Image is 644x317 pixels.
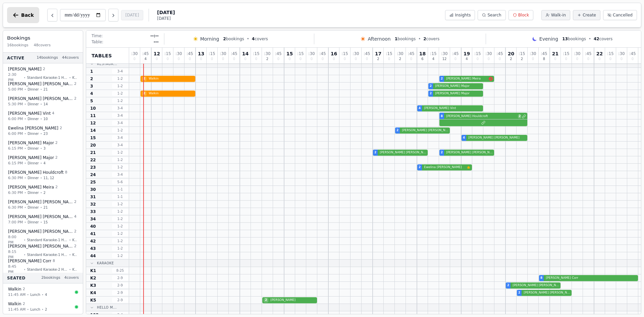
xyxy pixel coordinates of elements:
[4,153,82,168] button: [PERSON_NAME] Major26:15 PM•Dinner•4
[530,52,536,56] span: : 30
[142,91,147,96] span: 2
[613,12,633,18] span: Cancelled
[44,220,48,225] span: 15
[364,52,370,56] span: : 45
[28,205,39,210] span: Dinner
[150,33,159,39] span: --:--
[4,64,82,86] button: [PERSON_NAME] 22:30 PM•Standard Karaoke-1 Hour•K5
[353,52,359,56] span: : 30
[432,57,434,61] span: 4
[72,252,76,257] span: K4
[4,94,82,109] button: [PERSON_NAME] [PERSON_NAME]25:30 PM•Dinner•14
[154,39,159,45] span: ---
[28,131,39,136] span: Dinner
[464,51,470,56] span: 19
[419,51,426,56] span: 18
[40,220,42,225] span: •
[44,87,48,92] span: 21
[40,87,42,92] span: •
[43,66,45,72] span: 2
[42,292,44,297] span: •
[8,116,23,122] span: 6:00 PM
[72,75,76,80] span: K5
[4,241,82,263] button: [PERSON_NAME] [PERSON_NAME]28:15 PM•Standard Karaoke-1 Hour•K4
[28,146,39,151] span: Dinner
[377,57,379,61] span: 2
[112,113,128,118] span: 3 - 4
[198,51,204,56] span: 13
[532,57,534,61] span: 0
[333,57,335,61] span: 0
[621,57,623,61] span: 0
[8,111,51,116] span: [PERSON_NAME] Vint
[565,57,567,61] span: 0
[90,106,96,111] span: 10
[8,160,23,166] span: 6:15 PM
[74,81,76,87] span: 2
[40,161,42,166] span: •
[8,199,73,205] span: [PERSON_NAME] [PERSON_NAME]
[508,51,514,56] span: 20
[27,237,67,242] span: Standard Karaoke-1 Hour
[607,52,613,56] span: : 15
[220,52,226,56] span: : 30
[90,98,93,104] span: 5
[574,52,580,56] span: : 30
[247,36,249,42] span: •
[562,37,568,41] span: 13
[142,52,149,56] span: : 45
[596,51,603,56] span: 22
[508,10,533,20] button: Block
[167,57,169,61] span: 0
[74,96,76,102] span: 2
[8,87,23,92] span: 5:00 PM
[112,84,128,89] span: 1 - 2
[211,57,213,61] span: 0
[8,175,23,181] span: 6:30 PM
[131,52,138,56] span: : 30
[489,77,493,81] svg: Allergens: Eggs, Nuts, Tree nuts
[45,292,47,297] span: 4
[147,76,194,81] span: Walkin
[209,52,215,56] span: : 15
[24,102,26,107] span: •
[445,114,517,119] span: [PERSON_NAME] Houldcroft
[24,220,26,225] span: •
[30,292,40,297] span: Lunch
[441,114,443,119] span: 8
[499,57,501,61] span: 0
[423,106,482,111] span: [PERSON_NAME] Vint
[60,125,62,131] span: 2
[44,146,46,151] span: 3
[44,175,54,180] span: 11, 12
[24,252,26,257] span: •
[275,52,281,56] span: : 45
[541,52,547,56] span: : 45
[27,75,67,80] span: Standard Karaoke-1 Hour
[252,37,255,41] span: 4
[242,51,249,56] span: 14
[8,286,21,292] span: Walkin
[28,87,39,92] span: Dinner
[562,36,586,42] span: bookings
[543,57,545,61] span: 8
[7,55,24,60] span: Active
[4,284,82,300] button: Walkin 211:45 AM•Lunch•4
[27,252,67,257] span: Standard Karaoke-1 Hour
[97,61,117,66] span: Restaur...
[28,175,39,180] span: Dinner
[441,76,443,81] span: 2
[311,57,313,61] span: 0
[434,91,482,96] span: [PERSON_NAME] Major
[62,55,79,61] span: 44 covers
[408,52,414,56] span: : 45
[175,52,182,56] span: : 30
[8,229,73,234] span: [PERSON_NAME] [PERSON_NAME]
[286,51,293,56] span: 15
[90,113,96,118] span: 11
[419,106,421,111] span: 4
[28,220,39,225] span: Dinner
[519,52,525,56] span: : 15
[8,81,73,87] span: [PERSON_NAME] [PERSON_NAME]
[223,36,244,42] span: bookings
